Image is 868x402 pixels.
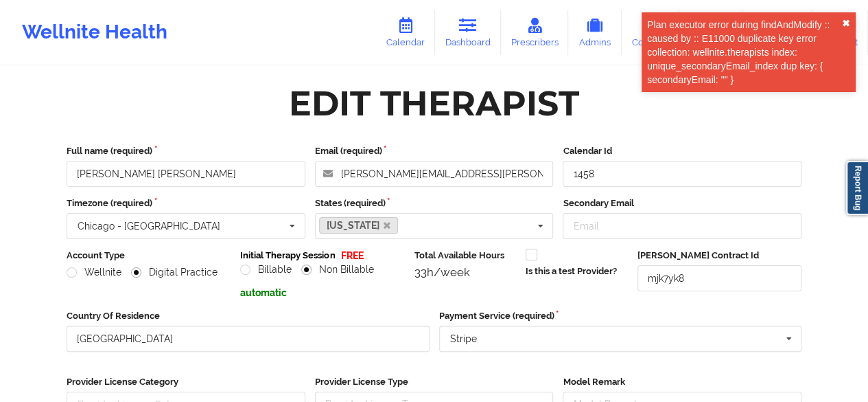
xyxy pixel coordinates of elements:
label: Calendar Id [563,144,801,158]
a: [US_STATE] [319,217,399,234]
div: Stripe [450,334,477,344]
input: Calendar Id [563,161,801,187]
label: Total Available Hours [414,249,516,263]
label: Billable [240,264,292,276]
input: Email address [315,161,554,187]
label: Payment Service (required) [439,309,802,323]
label: Secondary Email [563,197,801,210]
label: Country Of Residence [67,309,430,323]
div: Chicago - [GEOGRAPHIC_DATA] [78,221,220,231]
a: Dashboard [435,10,501,55]
label: Provider License Type [315,375,554,389]
label: Initial Therapy Session [240,249,335,263]
div: 33h/week [414,265,516,279]
p: FREE [341,249,364,263]
a: Report Bug [846,161,868,215]
p: automatic [240,286,404,300]
a: Coaches [622,10,679,55]
div: Plan executor error during findAndModify :: caused by :: E11000 duplicate key error collection: w... [647,18,842,87]
label: Model Remark [563,375,801,389]
label: Wellnite [67,267,121,278]
label: Digital Practice [131,267,218,278]
button: close [842,18,850,29]
input: Deel Contract Id [637,265,801,291]
label: Account Type [67,249,231,263]
label: States (required) [315,197,554,210]
label: [PERSON_NAME] Contract Id [637,249,801,263]
label: Full name (required) [67,144,305,158]
label: Is this a test Provider? [526,265,617,278]
a: Calendar [376,10,435,55]
input: Email [563,213,801,239]
div: Edit Therapist [289,82,579,125]
label: Timezone (required) [67,197,305,210]
label: Email (required) [315,144,554,158]
label: Non Billable [301,264,374,276]
label: Provider License Category [67,375,305,389]
a: Prescribers [501,10,569,55]
input: Full name [67,161,305,187]
a: Admins [568,10,622,55]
